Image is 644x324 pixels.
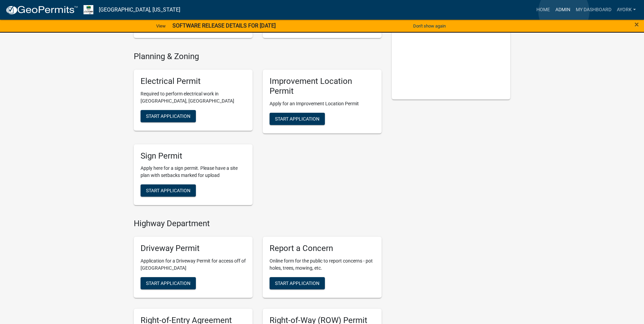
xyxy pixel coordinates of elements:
[270,76,375,96] h5: Improvement Location Permit
[270,257,375,272] p: Online form for the public to report concerns - pot holes, trees, mowing, etc.
[99,4,180,16] a: [GEOGRAPHIC_DATA], [US_STATE]
[141,244,246,253] h5: Driveway Permit
[141,184,196,197] button: Start Application
[141,257,246,272] p: Application for a Driveway Permit for access off of [GEOGRAPHIC_DATA]
[534,3,553,16] a: Home
[270,244,375,253] h5: Report a Concern
[146,188,190,193] span: Start Application
[634,20,639,29] button: Close
[275,281,319,286] span: Start Application
[614,3,639,16] a: ayork
[141,110,196,122] button: Start Application
[141,165,246,179] p: Apply here for a sign permit. Please have a site plan with setbacks marked for upload
[134,219,382,229] h4: Highway Department
[141,76,246,86] h5: Electrical Permit
[146,281,190,286] span: Start Application
[134,52,382,61] h4: Planning & Zoning
[141,151,246,161] h5: Sign Permit
[270,100,375,107] p: Apply for an Improvement Location Permit
[553,3,573,16] a: Admin
[573,3,614,16] a: My Dashboard
[410,20,448,32] button: Don't show again
[270,277,325,289] button: Start Application
[141,90,246,105] p: Required to perform electrical work in [GEOGRAPHIC_DATA], [GEOGRAPHIC_DATA]
[141,277,196,289] button: Start Application
[275,116,319,121] span: Start Application
[270,113,325,125] button: Start Application
[172,22,276,29] strong: SOFTWARE RELEASE DETAILS FOR [DATE]
[153,20,168,32] a: View
[634,20,639,29] span: ×
[146,113,190,119] span: Start Application
[84,5,93,14] img: Morgan County, Indiana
